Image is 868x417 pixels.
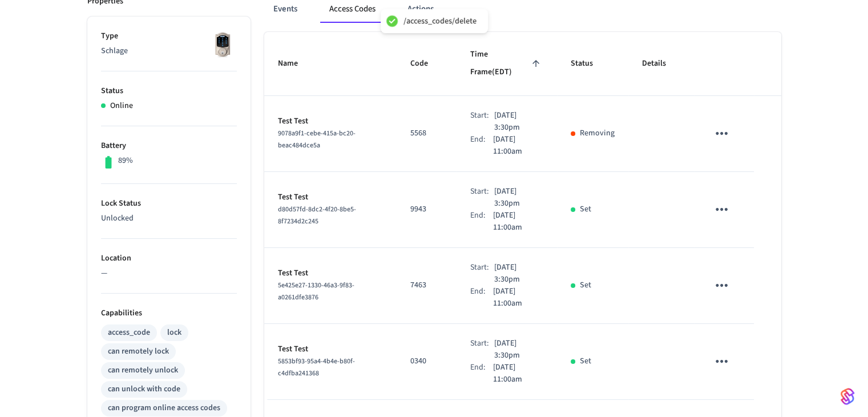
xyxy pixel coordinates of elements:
p: 7463 [410,279,443,291]
p: [DATE] 3:30pm [494,110,543,134]
p: Test Test [278,115,383,127]
div: can remotely unlock [108,364,178,376]
div: Start: [470,338,494,362]
p: Set [580,203,591,215]
p: 0340 [410,355,443,367]
span: Details [642,55,681,73]
p: [DATE] 11:00am [493,286,543,310]
p: [DATE] 3:30pm [494,186,543,210]
p: Capabilities [101,307,237,319]
p: [DATE] 11:00am [493,210,543,234]
div: Start: [470,110,494,134]
p: [DATE] 11:00am [493,362,543,386]
p: Status [101,85,237,97]
div: Start: [470,186,494,210]
p: Battery [101,140,237,152]
p: Test Test [278,343,383,355]
p: Lock Status [101,198,237,210]
img: SeamLogoGradient.69752ec5.svg [841,387,854,406]
span: Status [571,55,608,73]
div: access_code [108,327,150,339]
p: Location [101,252,237,264]
div: can program online access codes [108,402,220,414]
p: Test Test [278,191,383,203]
span: 5853bf93-95a4-4b4e-b80f-c4dfba241368 [278,356,355,378]
span: Code [410,55,443,73]
p: Schlage [101,45,237,57]
p: Unlocked [101,212,237,224]
p: Set [580,279,591,291]
span: d80d57fd-8dc2-4f20-8be5-8f7234d2c245 [278,205,356,226]
p: — [101,267,237,279]
p: 5568 [410,127,443,139]
p: 9943 [410,203,443,215]
div: End: [470,134,493,158]
div: lock [167,327,181,339]
div: can unlock with code [108,383,180,395]
p: Type [101,30,237,42]
p: Online [110,100,133,112]
span: Name [278,55,313,73]
div: End: [470,286,493,310]
p: 89% [118,155,133,167]
p: Test Test [278,267,383,279]
div: /access_codes/delete [403,16,477,26]
span: 5e425e27-1330-46a3-9f83-a0261dfe3876 [278,280,354,302]
p: [DATE] 11:00am [493,134,543,158]
div: can remotely lock [108,346,169,358]
span: Time Frame(EDT) [470,46,543,82]
p: Set [580,355,591,367]
p: [DATE] 3:30pm [494,262,543,286]
div: End: [470,362,493,386]
img: Schlage Sense Smart Deadbolt with Camelot Trim, Front [208,30,237,59]
p: [DATE] 3:30pm [494,338,543,362]
p: Removing [580,127,615,139]
div: Start: [470,262,494,286]
div: End: [470,210,493,234]
table: sticky table [264,32,781,400]
span: 9078a9f1-cebe-415a-bc20-beac484dce5a [278,129,356,150]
